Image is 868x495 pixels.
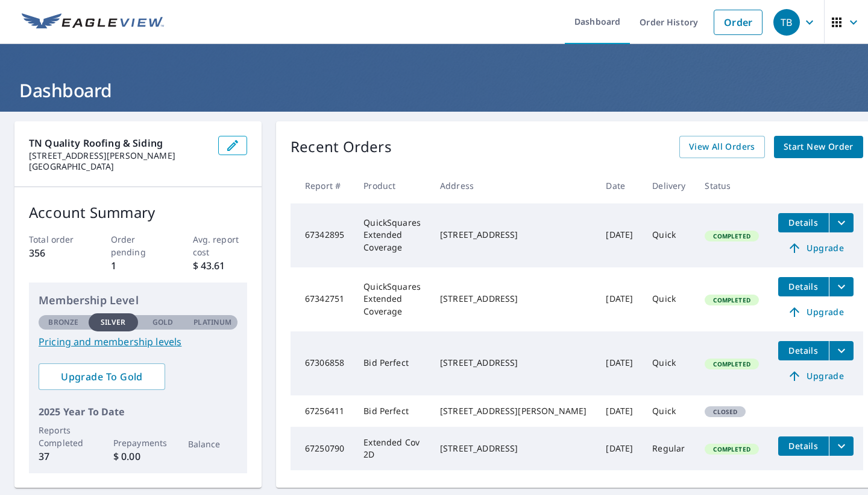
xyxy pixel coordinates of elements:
button: detailsBtn-67342895 [778,213,829,232]
div: [STREET_ADDRESS] [440,229,587,241]
th: Product [354,168,430,203]
h1: Dashboard [14,78,854,103]
span: Closed [706,407,744,416]
span: Details [785,217,822,228]
span: Upgrade [785,369,846,383]
th: Report # [291,168,354,203]
td: Bid Perfect [354,395,430,427]
th: Date [596,168,643,203]
p: 2025 Year To Date [39,404,237,419]
span: Start New Order [784,139,854,155]
p: Order pending [111,233,166,258]
td: Extended Cov 2D [354,427,430,470]
td: [DATE] [596,203,643,267]
p: $ 43.61 [193,258,248,273]
td: [DATE] [596,427,643,470]
p: 1 [111,258,166,273]
a: Start New Order [774,136,863,158]
span: Upgrade To Gold [48,370,156,383]
td: [DATE] [596,331,643,395]
div: [STREET_ADDRESS] [440,357,587,369]
a: Pricing and membership levels [39,334,237,349]
th: Address [430,168,596,203]
p: Bronze [48,317,78,328]
button: filesDropdownBtn-67306858 [829,341,854,360]
p: Gold [153,317,173,328]
td: QuickSquares Extended Coverage [354,267,430,331]
p: 356 [29,246,84,260]
td: Regular [643,427,695,470]
p: 37 [39,449,89,464]
div: [STREET_ADDRESS] [440,293,587,305]
td: [DATE] [596,395,643,427]
a: Upgrade To Gold [39,363,165,390]
img: EV Logo [22,13,164,31]
th: Delivery [643,168,695,203]
button: detailsBtn-67306858 [778,341,829,360]
td: Quick [643,331,695,395]
p: Avg. report cost [193,233,248,258]
p: Prepayments [113,436,163,449]
td: 67250790 [291,427,354,470]
td: Quick [643,395,695,427]
td: [DATE] [596,267,643,331]
button: filesDropdownBtn-67250790 [829,436,854,456]
span: Upgrade [785,241,846,255]
p: Platinum [193,317,231,328]
span: Completed [706,360,757,368]
p: [STREET_ADDRESS][PERSON_NAME] [29,150,209,161]
span: Upgrade [785,305,846,319]
span: Details [785,345,822,356]
p: Membership Level [39,292,237,308]
span: Completed [706,232,757,240]
p: Total order [29,233,84,246]
p: Reports Completed [39,424,89,449]
div: [STREET_ADDRESS][PERSON_NAME] [440,405,587,417]
div: TB [773,9,800,36]
a: Upgrade [778,302,854,322]
td: Quick [643,203,695,267]
span: Completed [706,445,757,453]
td: 67306858 [291,331,354,395]
a: Upgrade [778,366,854,386]
span: Details [785,281,822,292]
p: TN Quality Roofing & Siding [29,136,209,150]
td: 67256411 [291,395,354,427]
p: [GEOGRAPHIC_DATA] [29,161,209,172]
td: Bid Perfect [354,331,430,395]
button: detailsBtn-67250790 [778,436,829,456]
td: 67342895 [291,203,354,267]
p: Balance [188,438,238,450]
a: Upgrade [778,238,854,258]
span: View All Orders [689,139,755,155]
td: 67342751 [291,267,354,331]
button: filesDropdownBtn-67342751 [829,277,854,296]
a: Order [714,10,763,35]
p: Recent Orders [291,136,392,158]
button: detailsBtn-67342751 [778,277,829,296]
span: Completed [706,296,757,304]
td: QuickSquares Extended Coverage [354,203,430,267]
th: Status [695,168,768,203]
span: Details [785,440,822,452]
p: Account Summary [29,202,247,223]
button: filesDropdownBtn-67342895 [829,213,854,232]
td: Quick [643,267,695,331]
div: [STREET_ADDRESS] [440,442,587,455]
p: $ 0.00 [113,449,163,464]
p: Silver [101,317,126,328]
a: View All Orders [679,136,765,158]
